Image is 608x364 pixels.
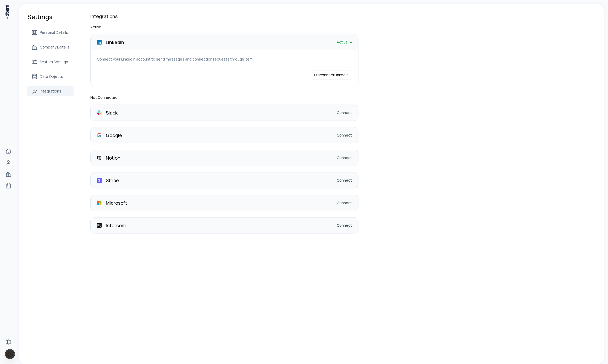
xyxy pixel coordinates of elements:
p: Notion [106,154,120,161]
img: Google logo [97,133,102,138]
a: Company Details [27,42,74,52]
img: Microsoft logo [97,200,102,205]
span: Personal Details [40,30,68,35]
a: Connect [337,155,352,160]
p: Intercom [106,222,126,229]
span: System Settings [40,59,68,64]
a: Connect [337,178,352,183]
span: Active [337,40,348,45]
img: LinkedIn logo [97,40,102,45]
a: Connect [337,133,352,138]
img: Stripe logo [97,178,102,183]
span: Integrations [40,89,61,94]
img: Item Brain Logo [4,4,9,19]
a: Connect [337,223,352,228]
a: Contacts [3,157,14,168]
p: Microsoft [106,199,127,207]
a: Integrations [27,86,74,96]
a: System Settings [27,57,74,67]
a: Forms [3,337,14,347]
span: Data Objects [40,74,63,79]
a: Agents [3,181,14,191]
p: Stripe [106,177,119,184]
a: Companies [3,169,14,180]
p: Google [106,132,122,139]
a: Connect [337,200,352,205]
p: LinkedIn [106,39,124,46]
button: DisconnectLinkedIn [311,70,352,80]
h1: Settings [27,13,74,21]
p: Slack [106,109,118,116]
a: Settings [3,349,14,360]
img: Notion logo [97,155,102,160]
a: Connect [337,110,352,115]
span: Company Details [40,45,69,50]
p: Active [90,24,358,30]
h2: Integrations [90,13,358,20]
img: Intercom logo [97,223,102,228]
a: Personal Details [27,27,74,38]
a: Data Objects [27,71,74,82]
a: Home [3,146,14,156]
img: Slack logo [97,110,102,115]
p: Connect your LinkedIn account to send messages and connection requests through Item. [97,57,352,62]
p: Not Connected [90,95,358,100]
